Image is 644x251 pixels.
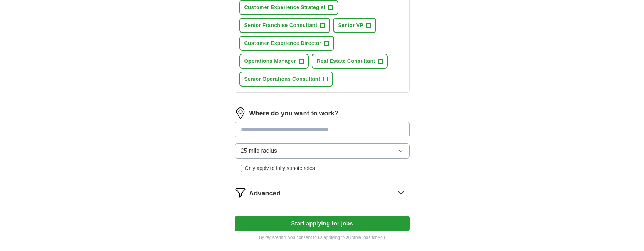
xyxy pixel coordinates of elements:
[245,164,315,172] span: Only apply to fully remote roles
[241,147,277,155] span: 25 mile radius
[235,165,242,172] input: Only apply to fully remote roles
[235,216,410,231] button: Start applying for jobs
[333,18,376,33] button: Senior VP
[244,75,320,83] span: Senior Operations Consultant
[244,39,321,47] span: Customer Experience Director
[239,72,333,87] button: Senior Operations Consultant
[244,22,317,29] span: Senior Franchise Consultant
[235,107,246,119] img: location.png
[235,143,410,159] button: 25 mile radius
[249,109,339,118] label: Where do you want to work?
[239,36,334,51] button: Customer Experience Director
[235,187,246,198] img: filter
[239,18,330,33] button: Senior Franchise Consultant
[244,57,296,65] span: Operations Manager
[338,22,363,29] span: Senior VP
[312,54,388,69] button: Real Estate Consultant
[244,4,326,11] span: Customer Experience Strategist
[235,234,410,241] p: By registering, you consent to us applying to suitable jobs for you
[239,54,309,69] button: Operations Manager
[317,57,375,65] span: Real Estate Consultant
[249,189,281,198] span: Advanced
